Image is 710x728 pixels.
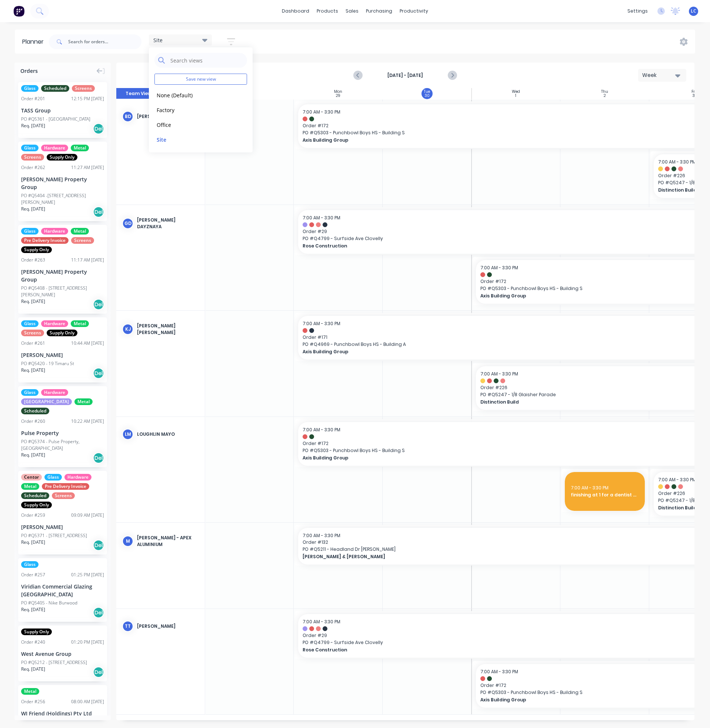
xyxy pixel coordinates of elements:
[71,237,94,244] span: Screens
[122,429,133,440] div: LM
[137,535,199,548] div: [PERSON_NAME] - Apex Aluminium
[71,228,89,235] span: Metal
[21,206,45,212] span: Req. [DATE]
[154,105,233,114] button: Factory
[21,351,104,359] div: [PERSON_NAME]
[13,6,24,17] img: Factory
[303,427,340,433] span: 7:00 AM - 3:30 PM
[313,6,342,17] div: products
[303,647,687,653] span: Rose Construction
[21,298,45,305] span: Req. [DATE]
[21,408,49,414] span: Scheduled
[480,697,704,703] span: Axis Building Group
[21,452,45,458] span: Req. [DATE]
[74,398,93,405] span: Metal
[21,228,39,235] span: Glass
[571,492,639,498] span: finishing at 1 for a dentist appointment
[515,94,516,98] div: 1
[303,553,687,560] span: [PERSON_NAME] & [PERSON_NAME]
[71,572,104,578] div: 01:25 PM [DATE]
[604,94,606,98] div: 2
[122,621,133,632] div: TT
[21,154,44,161] span: Screens
[303,619,340,625] span: 7:00 AM - 3:30 PM
[21,606,45,613] span: Req. [DATE]
[21,246,52,253] span: Supply Only
[342,6,362,17] div: sales
[41,228,68,235] span: Hardware
[21,268,104,283] div: [PERSON_NAME] Property Group
[21,583,104,598] div: Viridian Commercial Glazing [GEOGRAPHIC_DATA]
[93,607,104,618] div: Del
[21,600,77,606] div: PO #Q5405 - Nike Burwood
[21,330,44,336] span: Screens
[52,492,75,499] span: Screens
[21,502,52,508] span: Supply Only
[303,109,340,115] span: 7:00 AM - 3:30 PM
[93,540,104,551] div: Del
[71,320,89,327] span: Metal
[601,90,608,94] div: Thu
[154,91,233,99] button: None (Default)
[303,243,687,249] span: Rose Construction
[21,650,104,658] div: West Avenue Group
[691,8,696,14] span: LC
[41,389,68,396] span: Hardware
[424,94,430,98] div: 30
[303,532,340,539] span: 7:00 AM - 3:30 PM
[21,474,42,481] span: Centor
[64,474,91,481] span: Hardware
[93,368,104,379] div: Del
[21,639,45,646] div: Order # 240
[21,710,104,717] div: WJ Friend (Holdings) Pty Ltd
[93,452,104,464] div: Del
[21,367,45,374] span: Req. [DATE]
[20,67,38,75] span: Orders
[71,340,104,347] div: 10:44 AM [DATE]
[47,330,77,336] span: Supply Only
[122,324,133,335] div: KJ
[658,159,696,165] span: 7:00 AM - 3:30 PM
[21,628,52,635] span: Supply Only
[21,398,72,405] span: [GEOGRAPHIC_DATA]
[638,69,686,82] button: Week
[68,34,141,49] input: Search for orders...
[42,483,89,490] span: Pre Delivery Invoice
[21,659,87,666] div: PO #Q5212 - [STREET_ADDRESS]
[642,71,676,79] div: Week
[571,485,609,491] span: 7:00 AM - 3:30 PM
[624,6,651,17] div: settings
[303,215,340,221] span: 7:00 AM - 3:30 PM
[691,90,696,94] div: Fri
[692,94,695,98] div: 3
[154,120,233,129] button: Office
[480,264,518,271] span: 7:00 AM - 3:30 PM
[137,431,199,438] div: Loughlin Mayo
[21,145,39,151] span: Glass
[137,623,199,630] div: [PERSON_NAME]
[153,36,163,44] span: Site
[21,237,69,244] span: Pre Delivery Invoice
[93,667,104,678] div: Del
[116,88,161,99] button: Team View
[21,107,104,114] div: TASS Group
[21,320,39,327] span: Glass
[71,164,104,171] div: 11:27 AM [DATE]
[21,561,39,568] span: Glass
[21,389,39,396] span: Glass
[170,53,243,68] input: Search views
[71,698,104,705] div: 08:00 AM [DATE]
[480,399,704,405] span: Distinction Build
[122,218,133,229] div: GD
[71,257,104,263] div: 11:17 AM [DATE]
[47,154,77,161] span: Supply Only
[71,639,104,646] div: 01:20 PM [DATE]
[44,474,62,481] span: Glass
[21,257,45,263] div: Order # 263
[21,666,45,673] span: Req. [DATE]
[21,572,45,578] div: Order # 257
[480,293,704,299] span: Axis Building Group
[21,95,45,102] div: Order # 201
[21,438,104,452] div: PO #Q5374 - Pulse Property, [GEOGRAPHIC_DATA]
[122,536,133,547] div: M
